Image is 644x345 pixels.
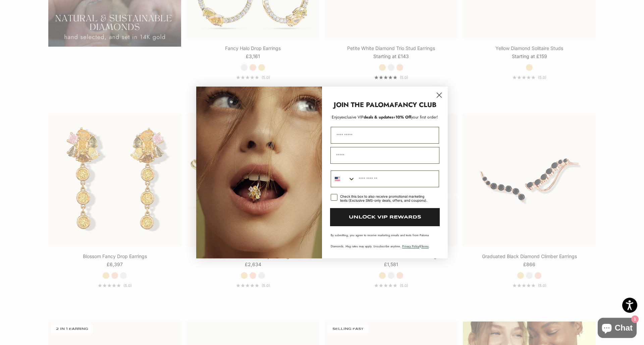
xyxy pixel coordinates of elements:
[340,194,431,202] div: Check this box to also receive promotional marketing texts (Exclusive SMS-only deals, offers, and...
[355,171,439,187] input: Phone Number
[341,114,364,120] span: exclusive VIP
[393,114,438,120] span: + your first order!
[395,114,411,120] span: 10% Off
[421,244,429,248] a: Terms
[341,114,393,120] span: deals & updates
[331,127,439,144] input: First Name
[334,100,394,110] strong: JOIN THE PALOMA
[332,114,341,120] span: Enjoy
[330,147,439,164] input: Email
[433,89,445,101] button: Close dialog
[394,100,436,110] strong: FANCY CLUB
[402,244,419,248] a: Privacy Policy
[335,176,340,182] img: United States
[196,87,322,258] img: Loading...
[331,171,355,187] button: Search Countries
[330,208,440,226] button: UNLOCK VIP REWARDS
[331,233,439,248] p: By submitting, you agree to receive marketing emails and texts from Paloma Diamonds. Msg rates ma...
[402,244,430,248] span: & .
